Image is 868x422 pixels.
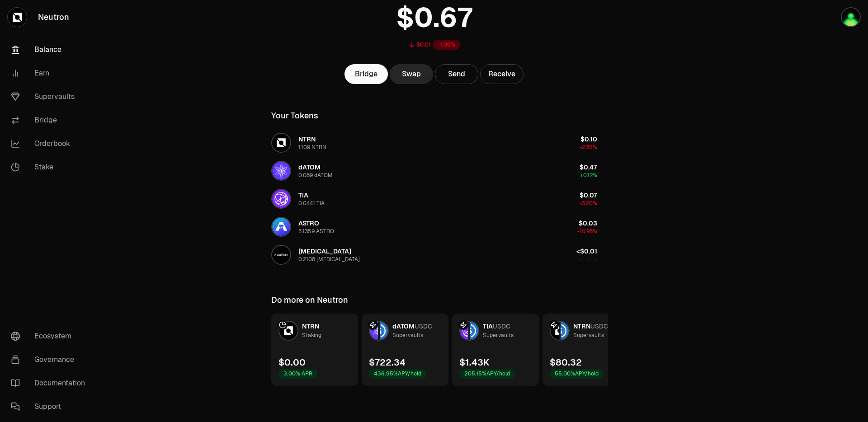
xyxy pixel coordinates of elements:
[580,135,597,143] span: $0.10
[298,191,308,199] span: TIA
[298,256,360,263] div: 0.2108 [MEDICAL_DATA]
[580,144,597,151] span: -2.35%
[272,134,290,152] img: NTRN Logo
[4,132,98,155] a: Orderbook
[302,331,321,340] div: Staking
[459,369,515,379] div: 205.15% APY/hold
[266,129,603,156] button: NTRN LogoNTRN1.109 NTRN$0.10-2.35%
[4,348,98,371] a: Governance
[580,191,597,199] span: $0.07
[278,356,306,369] div: $0.00
[459,356,489,369] div: $1.43K
[278,369,317,379] div: 3.00% APR
[271,294,348,306] div: Do more on Neutron
[272,162,290,180] img: dATOM Logo
[416,41,431,48] div: $0.01
[266,185,603,212] button: TIA LogoTIA0.0441 TIA$0.07-3.20%
[435,64,478,84] button: Send
[370,322,378,340] img: dATOM Logo
[4,108,98,132] a: Bridge
[344,64,388,84] a: Bridge
[483,331,514,340] div: Supervaults
[576,247,597,255] span: <$0.01
[4,85,98,108] a: Supervaults
[298,144,326,151] div: 1.109 NTRN
[271,109,318,122] div: Your Tokens
[452,314,539,386] a: TIA LogoUSDC LogoTIAUSDCSupervaults$1.43K205.15%APY/hold
[480,64,524,84] button: Receive
[580,172,597,179] span: +0.12%
[550,356,582,369] div: $80.32
[573,331,604,340] div: Supervaults
[272,190,290,208] img: TIA Logo
[577,228,597,235] span: -10.98%
[380,322,388,340] img: USDC Logo
[580,200,597,207] span: -3.20%
[841,7,861,27] img: Ted
[369,369,426,379] div: 436.95% APY/hold
[4,38,98,61] a: Balance
[4,61,98,85] a: Earn
[580,163,597,171] span: $0.47
[266,241,603,268] button: AUTISM Logo[MEDICAL_DATA]0.2108 [MEDICAL_DATA]<$0.01+0.00%
[550,369,604,379] div: 55.00% APY/hold
[4,324,98,348] a: Ecosystem
[298,247,351,255] span: [MEDICAL_DATA]
[266,157,603,184] button: dATOM LogodATOM0.089 dATOM$0.47+0.12%
[493,322,510,330] span: USDC
[298,228,334,235] div: 5.1359 ASTRO
[369,356,406,369] div: $722.34
[578,256,597,263] span: +0.00%
[272,218,290,236] img: ASTRO Logo
[4,395,98,418] a: Support
[590,322,608,330] span: USDC
[392,331,423,340] div: Supervaults
[298,200,325,207] div: 0.0441 TIA
[298,163,321,171] span: dATOM
[279,322,297,340] img: NTRN Logo
[298,135,316,143] span: NTRN
[542,314,629,386] a: NTRN LogoUSDC LogoNTRNUSDCSupervaults$80.3255.00%APY/hold
[392,322,415,330] span: dATOM
[390,64,433,84] a: Swap
[302,322,319,330] span: NTRN
[272,246,290,264] img: AUTISM Logo
[298,219,319,227] span: ASTRO
[573,322,590,330] span: NTRN
[433,40,460,50] div: -1.09%
[415,322,432,330] span: USDC
[561,322,569,340] img: USDC Logo
[4,155,98,179] a: Stake
[551,322,559,340] img: NTRN Logo
[266,213,603,240] button: ASTRO LogoASTRO5.1359 ASTRO$0.03-10.98%
[362,314,448,386] a: dATOM LogoUSDC LogodATOMUSDCSupervaults$722.34436.95%APY/hold
[460,322,468,340] img: TIA Logo
[470,322,478,340] img: USDC Logo
[298,172,333,179] div: 0.089 dATOM
[4,371,98,395] a: Documentation
[579,219,597,227] span: $0.03
[271,314,358,386] a: NTRN LogoNTRNStaking$0.003.00% APR
[483,322,493,330] span: TIA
